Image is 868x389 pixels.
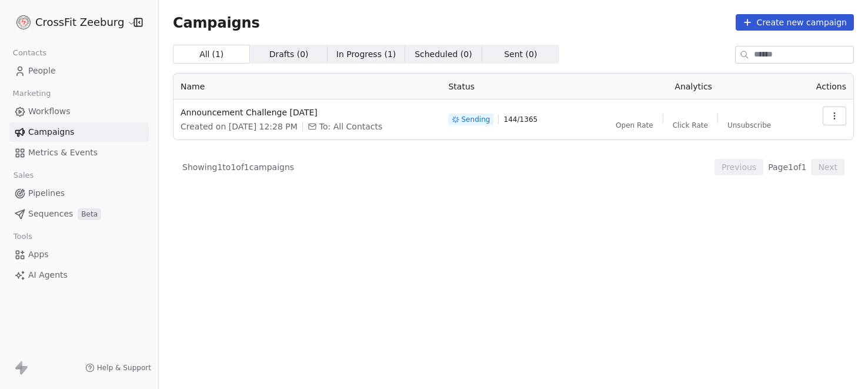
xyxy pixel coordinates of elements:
[173,74,441,99] th: Name
[8,85,56,102] span: Marketing
[768,161,806,173] span: Page 1 of 1
[28,126,74,138] span: Campaigns
[9,122,149,142] a: Campaigns
[181,107,434,118] span: Announcement Challenge [DATE]
[588,74,798,99] th: Analytics
[8,228,37,245] span: Tools
[415,48,472,61] span: Scheduled ( 0 )
[9,184,149,203] a: Pipelines
[8,167,39,184] span: Sales
[28,147,98,159] span: Metrics & Events
[28,105,71,118] span: Workflows
[269,48,309,61] span: Drafts ( 0 )
[336,48,396,61] span: In Progress ( 1 )
[9,245,149,264] a: Apps
[441,74,588,99] th: Status
[97,363,151,373] span: Help & Support
[28,208,73,220] span: Sequences
[811,159,844,175] button: Next
[9,265,149,285] a: AI Agents
[181,121,298,132] span: Created on [DATE] 12:28 PM
[503,115,538,124] span: 144 / 1365
[9,61,149,81] a: People
[28,187,65,200] span: Pipelines
[28,65,56,77] span: People
[182,161,294,173] span: Showing 1 to 1 of 1 campaigns
[461,115,490,124] span: Sending
[9,204,149,224] a: SequencesBeta
[35,15,124,30] span: CrossFit Zeeburg
[14,12,125,32] button: CrossFit Zeeburg
[28,269,68,281] span: AI Agents
[9,102,149,121] a: Workflows
[8,44,52,62] span: Contacts
[173,14,260,31] span: Campaigns
[616,121,653,130] span: Open Rate
[78,208,101,220] span: Beta
[736,14,854,31] button: Create new campaign
[727,121,771,130] span: Unsubscribe
[9,143,149,162] a: Metrics & Events
[28,248,49,261] span: Apps
[16,15,31,29] img: logo%20website.jpg
[319,121,382,132] span: To: All Contacts
[504,48,537,61] span: Sent ( 0 )
[715,159,763,175] button: Previous
[799,74,853,99] th: Actions
[673,121,708,130] span: Click Rate
[85,363,151,373] a: Help & Support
